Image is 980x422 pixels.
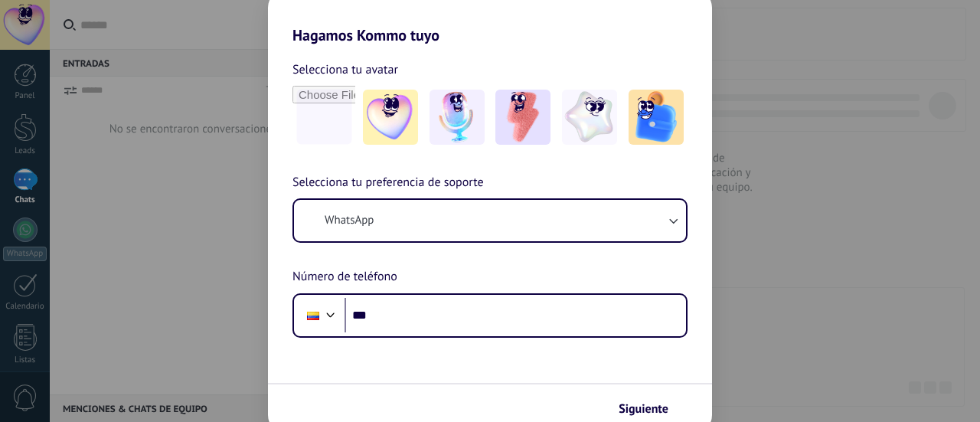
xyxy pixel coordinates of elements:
span: Selecciona tu avatar [292,60,398,80]
span: Siguiente [619,404,668,414]
img: -4.jpeg [562,90,617,145]
img: -1.jpeg [363,90,418,145]
button: WhatsApp [294,200,686,241]
img: -5.jpeg [629,90,684,145]
button: Siguiente [612,396,689,422]
div: Colombia: + 57 [299,299,328,332]
span: WhatsApp [325,213,374,228]
span: Número de teléfono [292,267,397,287]
img: -3.jpeg [495,90,550,145]
span: Selecciona tu preferencia de soporte [292,173,484,193]
img: -2.jpeg [430,90,485,145]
